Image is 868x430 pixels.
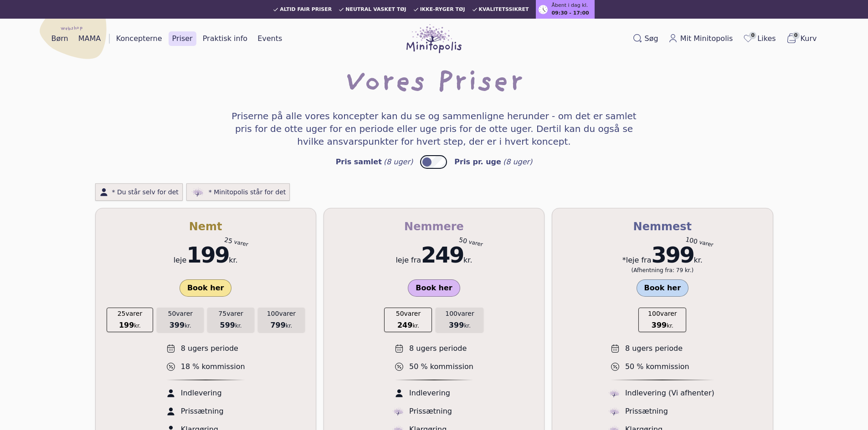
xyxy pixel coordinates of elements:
[757,33,776,44] span: Likes
[209,187,286,197] span: * Minitopolis står for det
[782,31,821,46] button: 0Kurv
[48,31,72,46] a: Børn
[180,279,232,297] a: Book her
[449,321,464,329] span: 399
[792,32,800,39] span: 0
[420,7,465,12] span: Ikke-ryger tøj
[622,241,703,268] span: *leje fra kr.
[280,7,332,12] span: Altid fair priser
[409,343,467,354] span: 8 ugers periode
[270,321,285,329] span: 799
[336,158,382,166] div: Pris samlet
[384,157,413,167] div: (8 uger)
[699,238,714,248] div: varer
[637,279,689,297] a: Book her
[218,310,226,317] span: 75
[625,388,714,399] span: Indlevering (Vi afhenter)
[436,308,483,332] button: 100varer399kr.
[551,10,589,17] span: 09:30 - 17:00
[563,219,761,234] h3: Nemmest
[625,343,683,354] span: 8 ugers periode
[345,70,523,99] h1: Vores Priser
[169,31,196,46] a: Priser
[75,31,105,46] a: MAMA
[684,235,698,246] div: 100
[181,388,222,399] span: Indlevering
[801,33,817,44] span: Kurv
[551,2,588,10] span: Åbent i dag kl.
[220,320,242,331] span: kr.
[665,31,737,46] a: Mit Minitopolis
[168,310,176,317] span: 50
[174,241,238,268] span: leje kr.
[199,31,251,46] a: Praktisk info
[409,388,450,399] span: Indlevering
[468,238,484,248] div: varer
[406,24,462,53] img: Minitopolis logo
[270,320,292,331] span: kr.
[220,321,235,329] span: 599
[454,158,501,166] div: Pris pr. uge
[107,219,305,234] h3: Nemt
[408,279,460,297] a: Book her
[645,33,658,44] span: Søg
[625,361,689,372] span: 50 % kommission
[409,361,473,372] span: 50 % kommission
[629,31,662,46] button: Søg
[234,238,249,248] div: varer
[112,187,179,197] span: * Du står selv for det
[409,406,452,417] span: Prissætning
[622,267,703,274] div: (Afhentning fra: 79 kr.)
[267,310,279,317] span: 100
[680,33,733,44] span: Mit Minitopolis
[445,310,457,317] span: 100
[230,110,638,148] h4: Priserne på alle vores koncepter kan du se og sammenligne herunder - om det er samlet pris for de...
[258,308,305,332] button: 100varer799kr.
[267,309,296,318] span: varer
[479,7,529,12] span: Kvalitetssikret
[181,406,224,417] span: Prissætning
[749,32,756,39] span: 0
[218,309,243,318] span: varer
[157,308,204,332] button: 50varer399kr.
[169,320,191,331] span: kr.
[449,320,471,331] span: kr.
[186,242,229,268] span: 199
[169,321,185,329] span: 399
[207,308,254,332] button: 75varer599kr.
[254,31,286,46] a: Events
[395,241,472,268] span: leje fra kr.
[224,235,234,246] div: 25
[335,219,533,234] h3: Nemmere
[445,309,474,318] span: varer
[739,31,779,46] a: 0Likes
[651,242,693,268] span: 399
[458,235,468,246] div: 50
[181,343,238,354] span: 8 ugers periode
[625,406,668,417] span: Prissætning
[181,361,245,372] span: 18 % kommission
[113,31,166,46] a: Koncepterne
[503,157,532,167] div: (8 uger)
[168,309,193,318] span: varer
[421,242,463,268] span: 249
[345,7,406,12] span: Neutral vasket tøj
